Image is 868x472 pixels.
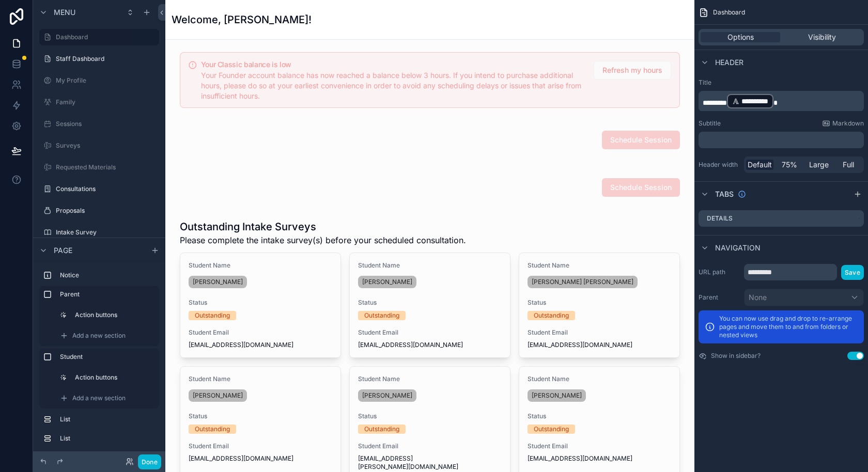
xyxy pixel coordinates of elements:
span: Full [843,160,854,170]
label: My Profile [56,76,157,85]
a: Consultations [39,181,159,197]
span: 75% [782,160,797,170]
label: Subtitle [699,119,721,128]
label: Consultations [56,185,157,193]
p: You can now use drag and drop to re-arrange pages and move them to and from folders or nested views [719,314,858,339]
span: Add a new section [72,394,126,402]
label: Sessions [56,120,157,128]
label: Proposals [56,207,157,215]
div: scrollable content [699,91,864,111]
label: Parent [60,290,155,298]
span: Page [54,245,72,256]
a: Intake Survey [39,224,159,241]
button: None [744,289,864,306]
span: Large [809,160,829,170]
div: scrollable content [33,262,165,451]
span: None [749,292,767,303]
label: Action buttons [75,311,153,319]
span: Visibility [808,32,836,42]
span: Dashboard [713,8,745,17]
label: Surveys [56,141,157,150]
label: Student [60,353,155,361]
label: Show in sidebar? [711,352,761,360]
label: List [60,434,155,443]
label: List [60,415,155,423]
button: Done [138,454,161,469]
label: Notice [60,271,155,279]
a: Sessions [39,116,159,132]
a: Surveys [39,137,159,154]
label: Parent [699,293,740,302]
label: Header width [699,161,740,169]
span: Markdown [832,119,864,128]
label: Family [56,98,157,106]
span: Default [748,160,772,170]
label: Title [699,78,864,87]
label: Requested Materials [56,163,157,171]
span: Add a new section [72,332,126,340]
div: scrollable content [699,132,864,148]
a: Staff Dashboard [39,51,159,67]
button: Save [841,265,864,280]
h1: Welcome, [PERSON_NAME]! [172,12,312,27]
a: Family [39,94,159,111]
a: Requested Materials [39,159,159,176]
a: Dashboard [39,29,159,45]
a: Proposals [39,202,159,219]
span: Navigation [715,243,761,253]
a: Markdown [822,119,864,128]
label: Action buttons [75,373,153,382]
a: My Profile [39,72,159,89]
span: Menu [54,7,75,18]
label: Dashboard [56,33,153,41]
label: Details [707,214,733,223]
label: URL path [699,268,740,276]
span: Options [727,32,754,42]
label: Staff Dashboard [56,55,157,63]
span: Tabs [715,189,734,199]
span: Header [715,57,743,68]
label: Intake Survey [56,228,157,237]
